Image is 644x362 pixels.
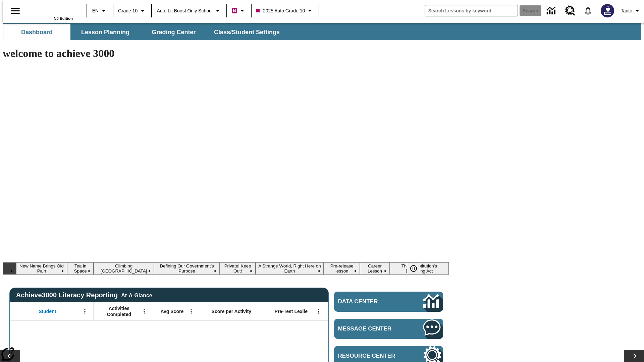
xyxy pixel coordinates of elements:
[16,262,67,275] button: Slide 1 New Name Brings Old Pain
[89,5,111,17] button: Language: EN, Select a language
[186,306,196,316] button: Open Menu
[29,2,73,20] div: Home
[39,308,56,314] span: Student
[256,7,305,14] span: 2025 Auto Grade 10
[338,325,403,332] span: Message Center
[407,262,427,275] div: Pause
[579,2,597,19] a: Notifications
[5,1,25,21] button: Open side menu
[67,262,94,275] button: Slide 2 Tea in Space
[229,5,249,17] button: Boost Class color is violet red. Change class color
[3,24,286,40] div: SubNavbar
[160,308,183,314] span: Avg Score
[233,6,236,15] span: B
[3,47,449,60] h1: welcome to achieve 3000
[209,24,285,40] button: Class/Student Settings
[92,7,99,14] span: EN
[561,2,579,20] a: Resource Center, Will open in new tab
[212,308,252,314] span: Score per Activity
[254,5,317,17] button: Class: 2025 Auto Grade 10, Select your class
[390,262,449,275] button: Slide 9 The Constitution's Balancing Act
[94,262,154,275] button: Slide 3 Climbing Mount Tai
[338,353,403,359] span: Resource Center
[324,262,360,275] button: Slide 7 Pre-release lesson
[157,7,213,14] span: Auto Lit Boost only School
[3,23,641,40] div: SubNavbar
[314,306,324,316] button: Open Menu
[601,4,614,17] img: Avatar
[16,291,152,299] span: Achieve3000 Literacy Reporting
[220,262,256,275] button: Slide 5 Private! Keep Out!
[334,319,443,339] a: Message Center
[81,28,129,36] span: Lesson Planning
[115,5,149,17] button: Grade: Grade 10, Select a grade
[275,308,308,314] span: Pre-Test Lexile
[29,3,73,16] a: Home
[338,298,401,305] span: Data Center
[256,262,324,275] button: Slide 6 A Strange World, Right Here on Earth
[407,262,420,275] button: Pause
[140,24,207,40] button: Grading Center
[121,291,152,299] div: At-A-Glance
[334,292,443,312] a: Data Center
[152,28,196,36] span: Grading Center
[597,2,618,19] button: Select a new avatar
[543,2,561,20] a: Data Center
[154,5,224,17] button: School: Auto Lit Boost only School, Select your school
[618,5,644,17] button: Profile/Settings
[118,7,138,14] span: Grade 10
[139,306,149,316] button: Open Menu
[624,350,644,362] button: Lesson carousel, Next
[214,28,280,36] span: Class/Student Settings
[154,262,220,275] button: Slide 4 Defining Our Government's Purpose
[3,24,70,40] button: Dashboard
[21,28,53,36] span: Dashboard
[72,24,139,40] button: Lesson Planning
[425,5,518,16] input: search field
[97,305,141,317] span: Activities Completed
[54,16,73,20] span: NJ Edition
[360,262,389,275] button: Slide 8 Career Lesson
[80,306,90,316] button: Open Menu
[621,7,632,14] span: Tauto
